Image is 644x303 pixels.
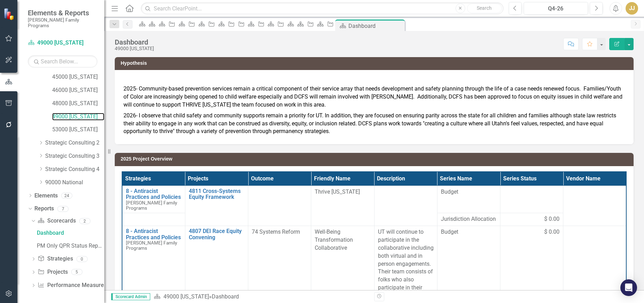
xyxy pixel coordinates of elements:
[38,281,106,289] a: Performance Measures
[500,186,563,213] td: Double-Click to Edit
[437,186,500,213] td: Double-Click to Edit
[141,2,504,15] input: Search ClearPoint...
[35,227,104,239] a: Dashboard
[115,46,154,51] div: 49000 [US_STATE]
[28,17,97,29] small: [PERSON_NAME] Family Programs
[77,256,88,262] div: 0
[71,269,82,275] div: 5
[437,213,500,226] td: Double-Click to Edit
[526,5,586,13] div: Q4-26
[563,186,626,226] td: Double-Click to Edit
[441,228,497,236] span: Budget
[52,126,104,134] a: 53000 [US_STATE]
[348,22,403,30] div: Dashboard
[185,186,248,226] td: Double-Click to Edit Right Click for Context Menu
[544,215,560,223] span: $ 0.00
[315,188,360,195] span: Thrive [US_STATE]
[467,3,502,13] button: Search
[34,205,54,213] a: Reports
[123,85,625,110] p: 2025- Community-based prevention services remain a critical component of their service array that...
[248,186,311,226] td: Double-Click to Edit
[441,215,497,223] span: Jurisdiction Allocation
[45,139,104,147] a: Strategic Consulting 2
[38,255,73,263] a: Strategies
[52,100,104,108] a: 48000 [US_STATE]
[189,228,244,240] a: 4807 DEI Race Equity Convening
[61,193,72,199] div: 24
[111,293,150,300] span: Scorecard Admin
[34,192,58,200] a: Elements
[626,2,638,15] button: JJ
[121,156,630,162] h3: 2025 Project Overview
[122,186,185,213] td: Double-Click to Edit Right Click for Context Menu
[52,73,104,81] a: 45000 [US_STATE]
[28,9,97,17] span: Elements & Reports
[35,240,104,251] a: PM Only QPR Status Report
[315,228,353,251] span: Well-Being Transformation Collaborative
[212,293,239,300] div: Dashboard
[163,293,209,300] a: 49000 [US_STATE]
[52,86,104,94] a: 46000 [US_STATE]
[38,268,67,276] a: Projects
[28,39,97,47] a: 49000 [US_STATE]
[544,228,560,236] span: $ 0.00
[311,186,374,226] td: Double-Click to Edit
[79,218,90,224] div: 2
[620,279,637,296] div: Open Intercom Messenger
[123,110,625,136] p: 2026- I observe that child safety and community supports remain a priority for UT. In addition, t...
[45,165,104,173] a: Strategic Consulting 4
[126,188,182,200] a: 8 - Antiracist Practices and Policies
[126,240,177,251] span: [PERSON_NAME] Family Programs
[45,152,104,160] a: Strategic Consulting 3
[126,200,177,211] span: [PERSON_NAME] Family Programs
[374,186,437,226] td: Double-Click to Edit
[252,228,300,235] span: 74 Systems Reform
[441,188,497,196] span: Budget
[154,293,369,301] div: »
[524,2,588,15] button: Q4-26
[52,113,104,121] a: 49000 [US_STATE]
[126,228,182,240] a: 8 - Antiracist Practices and Policies
[37,243,104,249] div: PM Only QPR Status Report
[189,188,244,200] a: 4811 Cross-Systems Equity Framework
[500,213,563,226] td: Double-Click to Edit
[57,206,69,212] div: 7
[28,55,97,68] input: Search Below...
[121,61,630,66] h3: Hypothesis
[3,8,16,20] img: ClearPoint Strategy
[45,179,104,187] a: 90000 National
[37,230,104,236] div: Dashboard
[38,217,75,225] a: Scorecards
[477,5,492,11] span: Search
[115,38,154,46] div: Dashboard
